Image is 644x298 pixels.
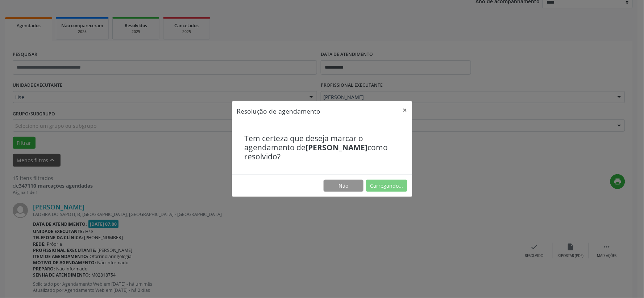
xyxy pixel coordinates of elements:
[237,106,321,116] h5: Resolução de agendamento
[398,101,412,119] button: Close
[245,134,400,162] h4: Tem certeza que deseja marcar o agendamento de como resolvido?
[306,142,368,152] b: [PERSON_NAME]
[324,180,363,192] button: Não
[366,180,407,192] button: Carregando...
